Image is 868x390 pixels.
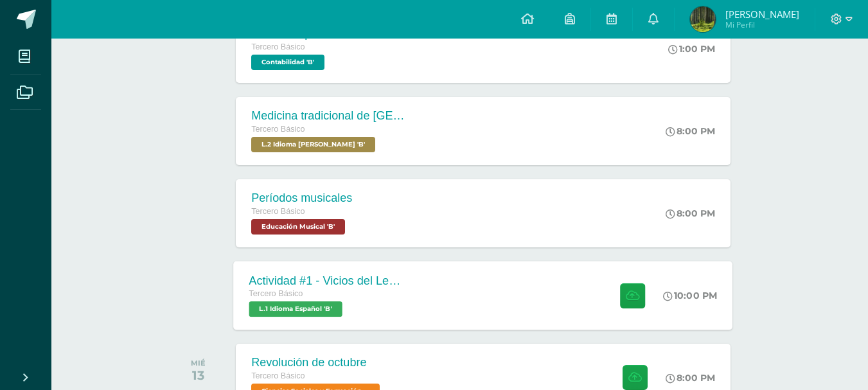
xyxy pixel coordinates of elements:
span: L.2 Idioma Maya Kaqchikel 'B' [251,137,375,152]
div: 8:00 PM [666,125,715,137]
span: Tercero Básico [251,42,305,51]
img: 7156044ebbd9da597cb4f05813d6cce3.png [690,6,716,32]
div: 10:00 PM [664,290,718,301]
div: 8:00 PM [666,372,715,384]
div: Períodos musicales [251,191,352,205]
span: Tercero Básico [251,125,305,134]
div: Medicina tradicional de [GEOGRAPHIC_DATA] [251,109,405,123]
span: Educación Musical 'B' [251,219,345,235]
span: [PERSON_NAME] [725,8,799,21]
div: MIÉ [191,359,206,368]
div: 13 [191,368,206,383]
span: Tercero Básico [251,371,305,380]
div: Revolución de octubre [251,356,383,369]
span: Tercero Básico [251,207,305,216]
div: 8:00 PM [666,208,715,219]
div: 1:00 PM [668,43,715,55]
span: Tercero Básico [249,289,303,298]
span: Mi Perfil [725,19,799,30]
span: Contabilidad 'B' [251,55,324,70]
div: Actividad #1 - Vicios del LenguaJe [249,274,405,287]
span: L.1 Idioma Español 'B' [249,301,342,317]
